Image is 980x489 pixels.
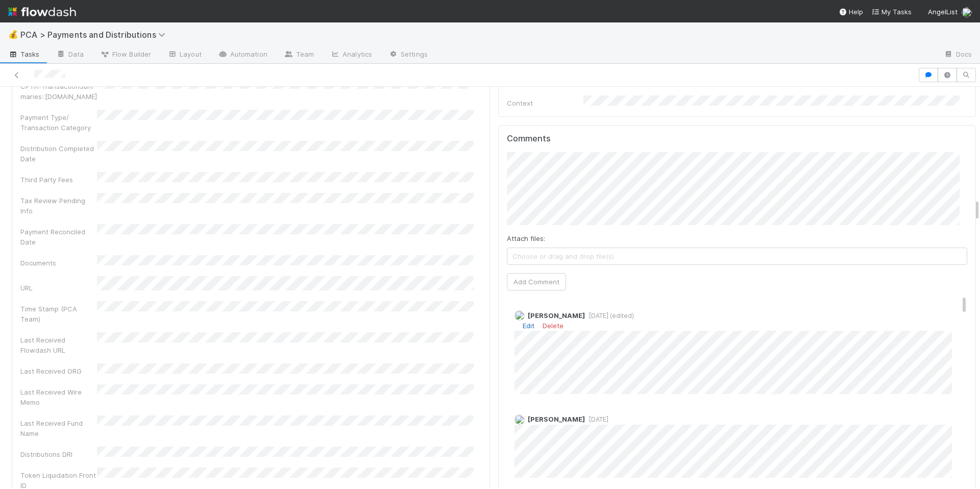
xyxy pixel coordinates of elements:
div: Distribution Completed Date [20,143,97,164]
img: logo-inverted-e16ddd16eac7371096b0.svg [8,3,76,20]
div: Help [839,7,863,17]
a: Flow Builder [92,47,159,63]
a: Settings [380,47,436,63]
div: Last Received Wire Memo [20,387,97,407]
h5: Comments [507,134,968,144]
div: Last Received Fund Name [20,418,97,438]
div: Tax Review Pending Info [20,195,97,216]
span: [DATE] (edited) [585,312,634,320]
span: Choose or drag and drop file(s) [507,248,967,264]
span: Flow Builder [100,49,151,59]
a: Data [48,47,92,63]
a: Team [276,47,322,63]
div: Distributions DRI [20,449,97,459]
button: Add Comment [507,273,566,290]
div: Payment Reconciled Date [20,227,97,247]
div: URL [20,283,97,293]
a: Analytics [322,47,380,63]
label: Attach files: [507,233,545,243]
div: Last Received ORG [20,366,97,376]
div: Time Stamp (PCA Team) [20,304,97,324]
span: [PERSON_NAME] [528,311,585,320]
span: [PERSON_NAME] [528,415,585,423]
div: Third Party Fees [20,175,97,185]
div: Context [507,98,583,108]
span: AngelList [928,8,958,16]
a: Layout [159,47,210,63]
a: Edit [523,322,534,330]
span: 💰 [8,30,18,39]
div: Last Received Flowdash URL [20,335,97,355]
span: PCA > Payments and Distributions [20,30,170,40]
span: Tasks [8,49,40,59]
span: My Tasks [871,8,912,16]
div: Documents [20,258,97,268]
span: [DATE] [585,415,608,423]
div: Payment Type/ Transaction Category [20,112,97,133]
div: CPTR::TransactionSummaries::[DOMAIN_NAME] [20,81,97,102]
a: Docs [936,47,980,63]
a: Delete [543,322,563,330]
img: avatar_87e1a465-5456-4979-8ac4-f0cdb5bbfe2d.png [514,414,525,425]
a: Automation [210,47,276,63]
img: avatar_a2d05fec-0a57-4266-8476-74cda3464b0e.png [962,7,972,17]
a: My Tasks [871,7,912,17]
img: avatar_a2d05fec-0a57-4266-8476-74cda3464b0e.png [514,310,525,321]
